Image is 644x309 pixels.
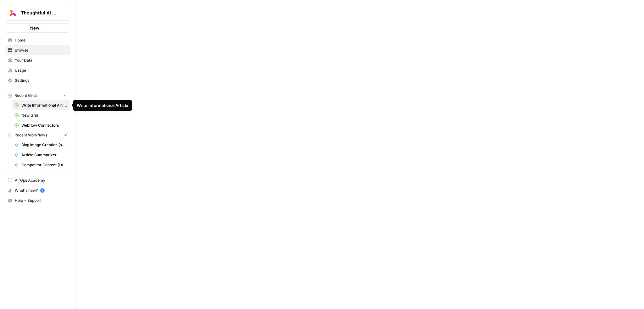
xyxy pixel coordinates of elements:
[77,102,128,108] div: Write Informational Article
[5,65,70,75] a: Usage
[30,25,39,31] span: New
[15,47,67,53] span: Browse
[5,91,70,100] button: Recent Grids
[5,175,70,185] a: AirOps Academy
[12,100,70,110] a: Write Informational Article
[5,55,70,65] a: Your Data
[21,113,67,118] span: New Grid
[12,140,70,150] a: Blog Image Creation (ad hoc)
[5,45,70,55] a: Browse
[5,130,70,140] button: Recent Workflows
[14,93,37,98] span: Recent Grids
[42,189,43,192] text: 5
[7,7,19,19] img: Thoughtful AI Content Engine Logo
[21,10,59,16] span: Thoughtful AI Content Engine
[21,123,67,128] span: Webflow Connectors
[12,160,70,170] a: Competitor Content (Last 7 Days)
[21,142,67,148] span: Blog Image Creation (ad hoc)
[21,162,67,168] span: Competitor Content (Last 7 Days)
[15,37,67,43] span: Home
[15,78,67,83] span: Settings
[5,186,70,195] div: What's new?
[5,35,70,45] a: Home
[40,188,45,193] a: 5
[15,58,67,63] span: Your Data
[12,150,70,160] a: Article Summarizer
[5,23,70,33] button: New
[5,75,70,86] a: Settings
[5,185,70,196] button: What's new? 5
[15,178,67,183] span: AirOps Academy
[12,110,70,120] a: New Grid
[5,5,70,21] button: Workspace: Thoughtful AI Content Engine
[5,196,70,206] button: Help + Support
[14,132,47,138] span: Recent Workflows
[21,152,67,158] span: Article Summarizer
[12,120,70,130] a: Webflow Connectors
[15,68,67,73] span: Usage
[21,102,67,108] span: Write Informational Article
[15,198,67,203] span: Help + Support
